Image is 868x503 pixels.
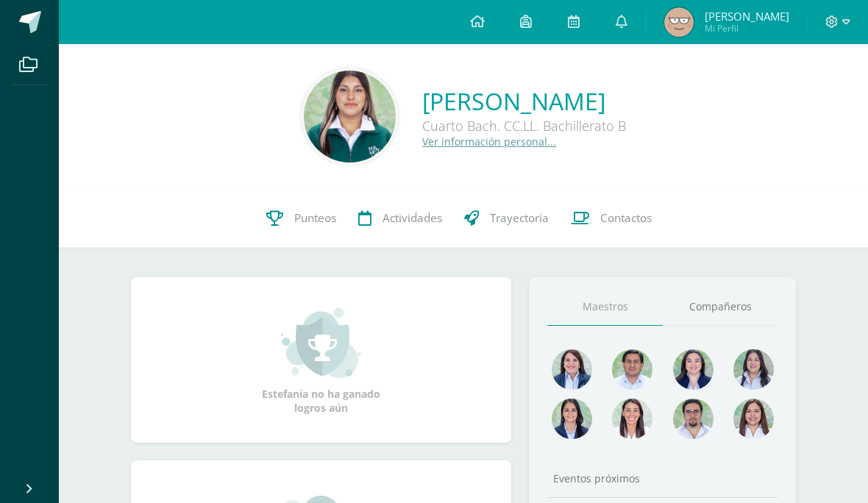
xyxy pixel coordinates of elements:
[422,85,626,117] a: [PERSON_NAME]
[664,7,694,37] img: e698440ddbead892c22494dff1d0b463.png
[673,399,714,439] img: d7e1be39c7a5a7a89cfb5608a6c66141.png
[247,306,394,415] div: Estefanía no ha ganado logros aún
[552,399,592,439] img: d4e0c534ae446c0d00535d3bb96704e9.png
[383,210,442,226] span: Actividades
[673,349,714,390] img: 468d0cd9ecfcbce804e3ccd48d13f1ad.png
[422,117,626,135] div: Cuarto Bach. CC.LL. Bachillerato B
[422,135,556,149] a: Ver información personal...
[612,349,652,390] img: 1e7bfa517bf798cc96a9d855bf172288.png
[733,349,774,390] img: 1934cc27df4ca65fd091d7882280e9dd.png
[600,210,652,226] span: Contactos
[294,210,336,226] span: Punteos
[705,22,789,35] span: Mi Perfil
[304,71,396,163] img: 133f63b9571d25d662cd542e2494d8dd.png
[612,399,652,439] img: 38d188cc98c34aa903096de2d1c9671e.png
[255,189,347,248] a: Punteos
[663,288,778,326] a: Compañeros
[552,349,592,390] img: 4477f7ca9110c21fc6bc39c35d56baaa.png
[347,189,453,248] a: Actividades
[560,189,663,248] a: Contactos
[733,399,774,439] img: 1be4a43e63524e8157c558615cd4c825.png
[547,288,663,326] a: Maestros
[547,471,778,485] div: Eventos próximos
[705,9,789,24] span: [PERSON_NAME]
[490,210,549,226] span: Trayectoria
[281,306,361,379] img: achievement_small.png
[453,189,560,248] a: Trayectoria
